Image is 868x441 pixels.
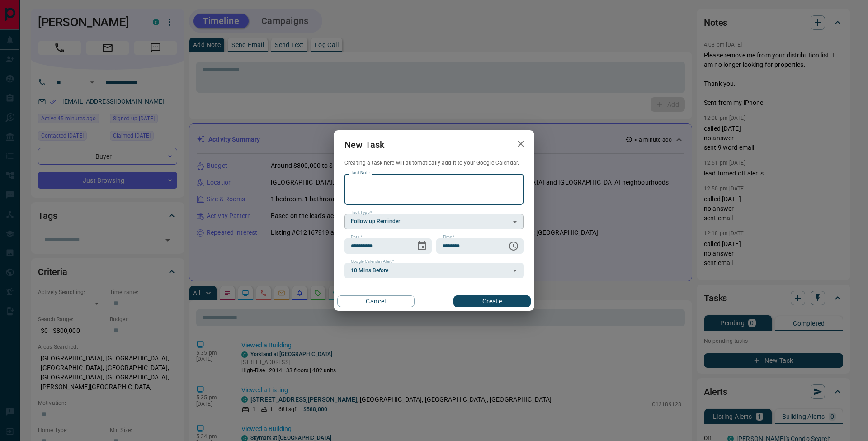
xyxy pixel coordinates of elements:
label: Task Note [351,170,369,176]
button: Choose date, selected date is Sep 17, 2025 [413,237,431,255]
div: Follow up Reminder [344,214,524,229]
button: Cancel [337,295,415,307]
h2: New Task [334,130,395,159]
label: Google Calendar Alert [351,259,394,265]
button: Create [453,295,531,307]
label: Date [351,234,362,240]
button: Choose time, selected time is 6:00 AM [505,237,523,255]
label: Time [443,234,454,240]
label: Task Type [351,210,372,216]
p: Creating a task here will automatically add it to your Google Calendar. [344,159,524,167]
div: 10 Mins Before [344,263,524,278]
